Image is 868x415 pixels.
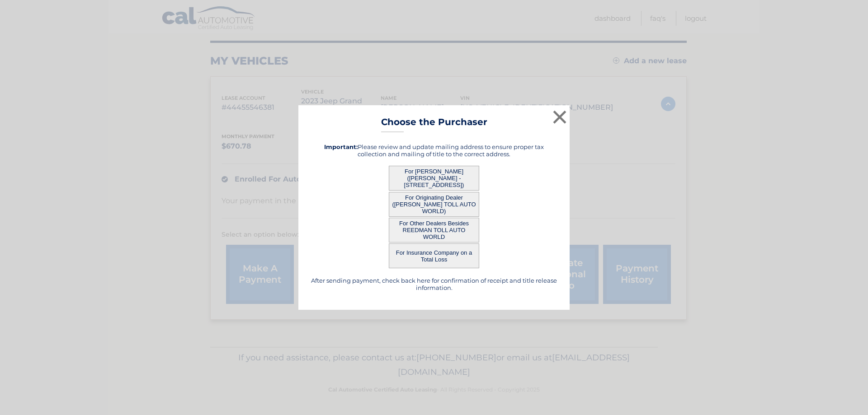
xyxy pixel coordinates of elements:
[389,192,479,217] button: For Originating Dealer ([PERSON_NAME] TOLL AUTO WORLD)
[381,117,487,132] h3: Choose the Purchaser
[310,277,558,291] h5: After sending payment, check back here for confirmation of receipt and title release information.
[389,243,479,268] button: For Insurance Company on a Total Loss
[389,218,479,242] button: For Other Dealers Besides REEDMAN TOLL AUTO WORLD
[324,143,358,150] strong: Important:
[551,108,569,126] button: ×
[389,166,479,191] button: For [PERSON_NAME] ([PERSON_NAME] - [STREET_ADDRESS])
[310,143,558,158] h5: Please review and update mailing address to ensure proper tax collection and mailing of title to ...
